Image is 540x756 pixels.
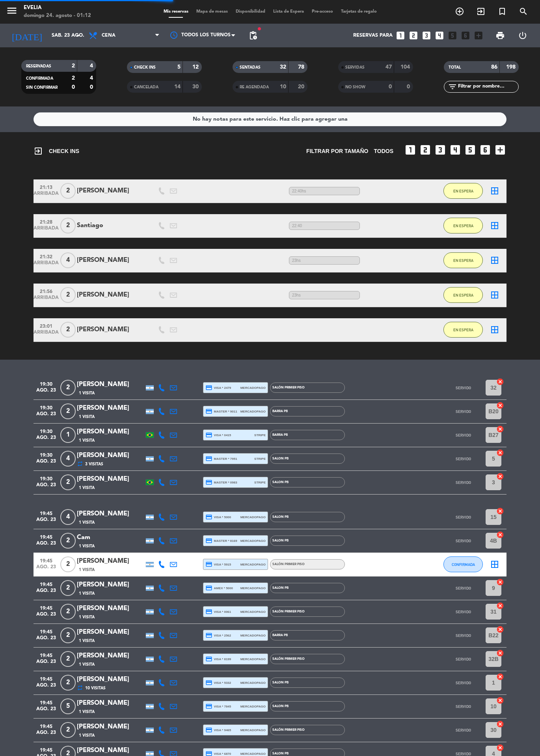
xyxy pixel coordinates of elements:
[496,602,504,610] i: cancel
[36,252,56,261] span: 21:32
[269,9,308,14] span: Lista de Espera
[496,578,504,586] i: cancel
[456,433,471,437] span: SERVIDO
[60,252,76,268] span: 4
[272,681,289,684] span: SALON PB
[496,649,504,657] i: cancel
[79,543,95,549] span: 1 Visita
[254,456,266,461] span: stripe
[72,75,75,81] strong: 2
[36,603,56,612] span: 19:45
[77,461,83,467] i: repeat
[443,722,483,738] button: SERVIDO
[26,86,58,90] span: SIN CONFIRMAR
[85,685,106,691] span: 10 Visitas
[72,84,75,90] strong: 0
[456,409,471,414] span: SERVIDO
[34,146,79,156] span: CHECK INS
[306,147,368,156] span: Filtrar por tamaño
[476,7,486,16] i: exit_to_app
[374,147,393,156] span: TODOS
[205,703,212,710] i: credit_card
[77,722,144,732] div: [PERSON_NAME]
[240,680,266,685] span: mercadopago
[36,286,56,295] span: 21:56
[257,26,262,31] span: fiber_manual_record
[205,726,212,734] i: credit_card
[205,584,212,592] i: credit_card
[205,608,231,615] span: visa * 0061
[453,189,473,193] span: EN ESPERA
[77,427,144,437] div: [PERSON_NAME]
[85,461,103,467] span: 3 Visitas
[385,64,392,70] strong: 47
[36,379,56,388] span: 19:30
[60,287,76,303] span: 2
[36,191,56,200] span: ARRIBADA
[490,256,499,265] i: border_all
[240,562,266,567] span: mercadopago
[456,657,471,661] span: SERVIDO
[280,64,286,70] strong: 32
[36,226,56,235] span: ARRIBADA
[479,144,492,156] i: looks_6
[496,673,504,681] i: cancel
[6,27,48,44] i: [DATE]
[77,698,144,708] div: [PERSON_NAME]
[407,84,412,90] strong: 0
[456,457,471,461] span: SERVIDO
[280,84,286,90] strong: 10
[177,64,181,70] strong: 5
[24,12,91,20] div: domingo 24. agosto - 01:12
[36,579,56,588] span: 19:45
[443,252,483,268] button: EN ESPERA
[79,732,95,739] span: 1 Visita
[497,7,507,16] i: turned_in_not
[79,590,95,597] span: 1 Visita
[77,509,144,519] div: [PERSON_NAME]
[36,612,56,621] span: ago. 23
[494,144,506,156] i: add_box
[60,451,76,467] span: 4
[496,531,504,539] i: cancel
[60,427,76,443] span: 1
[272,515,289,519] span: SALON PB
[77,651,144,661] div: [PERSON_NAME]
[77,474,144,484] div: [PERSON_NAME]
[272,657,305,661] span: SALÓN PRIMER PISO
[60,183,76,199] span: 2
[36,635,56,644] span: ago. 23
[36,721,56,730] span: 19:45
[60,380,76,396] span: 2
[79,614,95,620] span: 1 Visita
[452,562,475,567] span: CONFIRMADA
[449,144,462,156] i: looks_4
[240,586,266,591] span: mercadopago
[518,31,527,40] i: power_settings_new
[79,638,95,644] span: 1 Visita
[60,556,76,572] span: 2
[240,728,266,733] span: mercadopago
[205,384,212,391] i: credit_card
[36,627,56,636] span: 19:45
[77,745,144,756] div: [PERSON_NAME]
[72,63,75,69] strong: 2
[443,533,483,549] button: SERVIDO
[77,290,144,300] div: [PERSON_NAME]
[205,431,212,439] i: credit_card
[60,403,76,419] span: 2
[36,459,56,468] span: ago. 23
[60,322,76,338] span: 2
[60,675,76,691] span: 2
[421,30,432,41] i: looks_3
[240,704,266,709] span: mercadopago
[36,517,56,526] span: ago. 23
[240,85,269,89] span: RE AGENDADA
[205,537,212,544] i: credit_card
[443,698,483,714] button: SERVIDO
[60,580,76,596] span: 2
[77,325,144,335] div: [PERSON_NAME]
[456,586,471,590] span: SERVIDO
[205,679,231,686] span: visa * 5332
[443,451,483,467] button: SERVIDO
